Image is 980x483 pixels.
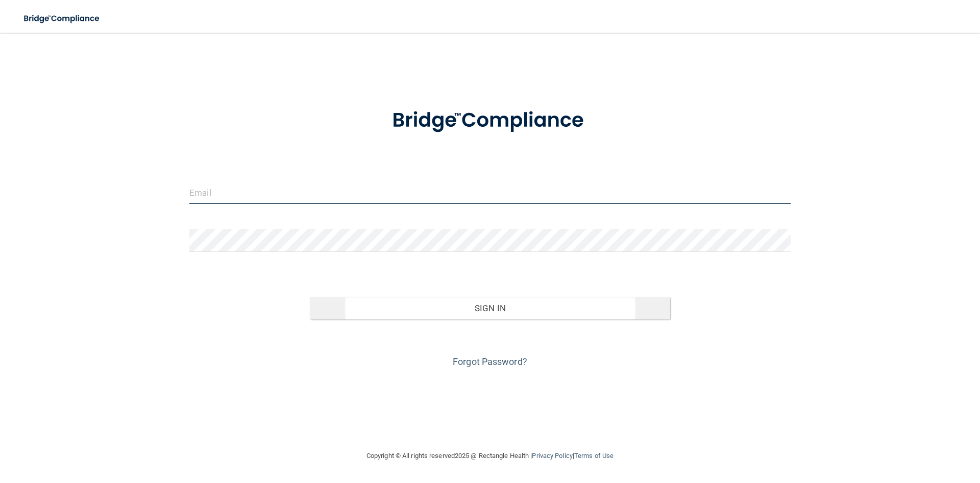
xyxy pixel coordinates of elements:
[189,181,791,204] input: Email
[371,94,609,147] img: bridge_compliance_login_screen.278c3ca4.svg
[574,452,614,459] a: Terms of Use
[310,297,671,319] button: Sign In
[15,8,109,29] img: bridge_compliance_login_screen.278c3ca4.svg
[304,440,676,472] div: Copyright © All rights reserved 2025 @ Rectangle Health | |
[532,452,572,459] a: Privacy Policy
[453,356,527,367] a: Forgot Password?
